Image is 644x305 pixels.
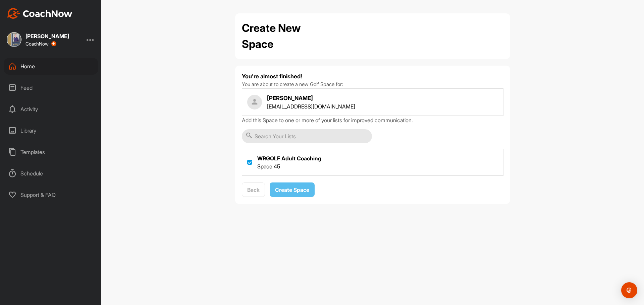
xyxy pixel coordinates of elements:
[242,116,503,124] p: Add this Space to one or more of your lists for improved communication.
[4,101,98,118] div: Activity
[7,32,21,47] img: square_441d797158a8f159c79b31684c9b499f.jpg
[247,186,260,193] span: Back
[4,144,98,160] div: Templates
[242,72,503,81] h4: You're almost finished!
[242,129,372,143] input: Search Your Lists
[275,186,309,193] span: Create Space
[25,41,56,47] div: CoachNow
[270,182,315,197] button: Create Space
[4,79,98,96] div: Feed
[621,282,637,298] div: Open Intercom Messenger
[4,186,98,203] div: Support & FAQ
[7,8,72,19] img: CoachNow
[25,33,69,39] div: [PERSON_NAME]
[242,20,332,52] h2: Create New Space
[4,165,98,182] div: Schedule
[4,58,98,75] div: Home
[4,122,98,139] div: Library
[242,182,265,197] button: Back
[242,81,503,88] p: You are about to create a new Golf Space for:
[267,102,355,110] p: [EMAIL_ADDRESS][DOMAIN_NAME]
[267,94,355,102] h4: [PERSON_NAME]
[247,95,262,109] img: user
